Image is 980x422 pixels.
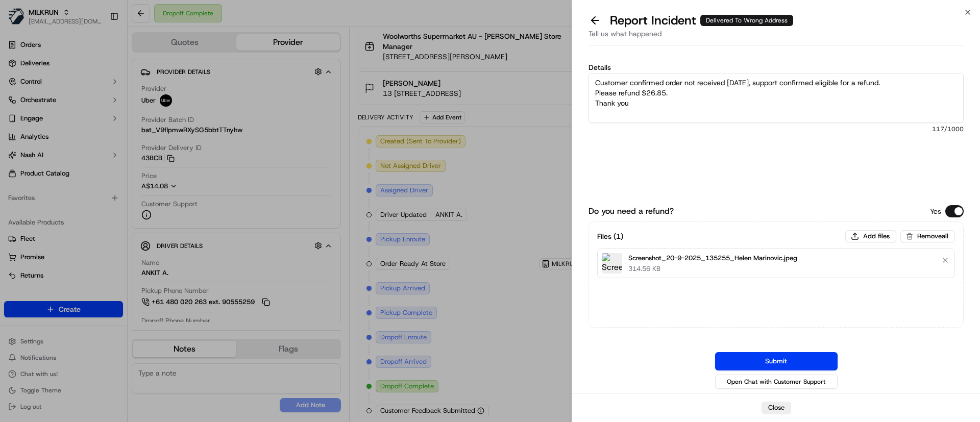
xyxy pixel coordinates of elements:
label: Do you need a refund? [589,205,674,217]
div: Tell us what happened [589,29,964,45]
button: Submit [715,352,838,370]
button: Close [762,402,791,414]
textarea: Customer confirmed order not received [DATE], support confirmed eligible for a refund. Please ref... [589,73,964,123]
p: 314.56 KB [628,264,797,274]
label: Details [589,64,964,71]
button: Remove file [938,253,952,267]
p: Report Incident [610,12,793,29]
h3: Files ( 1 ) [597,231,623,241]
span: 117 /1000 [589,125,964,133]
img: Screenshot_20-9-2025_135255_Helen Marinovic.jpeg [602,253,622,274]
button: Removeall [900,230,955,242]
button: Add files [845,230,896,242]
div: Delivered To Wrong Address [700,15,793,26]
button: Open Chat with Customer Support [715,375,838,389]
p: Yes [930,206,941,216]
p: Screenshot_20-9-2025_135255_Helen Marinovic.jpeg [628,253,797,263]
